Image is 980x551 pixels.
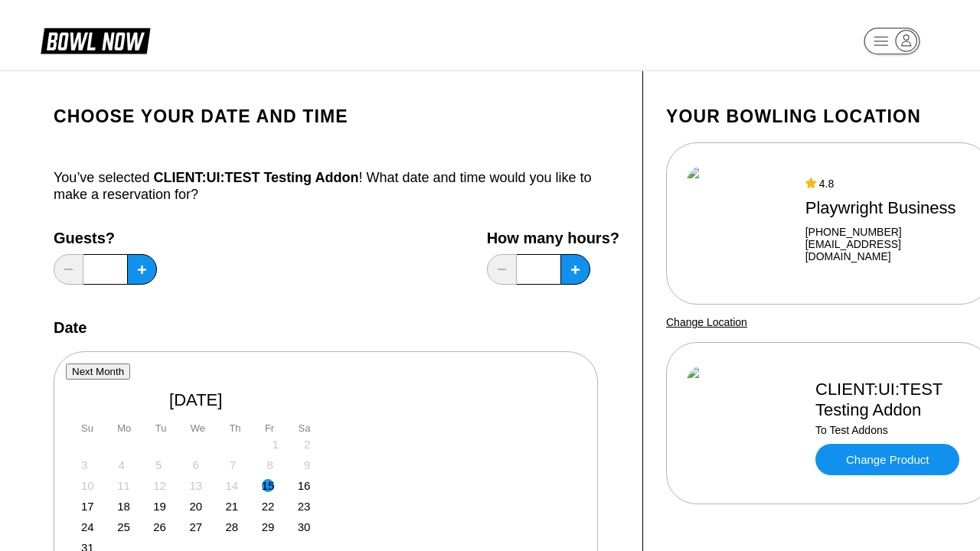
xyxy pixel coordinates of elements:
div: Choose Tuesday, August 26th, 2025 [153,520,166,533]
div: Th [229,422,240,434]
div: Choose Friday, August 15th, 2025 [262,479,275,492]
div: Not available Tuesday, August 5th, 2025 [155,458,162,471]
button: Next Month [66,364,130,380]
h1: Choose your Date and time [54,106,619,127]
div: Choose Monday, August 25th, 2025 [117,520,130,533]
div: 4.8 [805,178,971,190]
span: CLIENT:UI:TEST Testing Addon [153,170,358,185]
div: To Test Addons [815,424,971,436]
div: Not available Saturday, August 2nd, 2025 [304,438,310,451]
div: Choose Thursday, August 28th, 2025 [226,520,239,533]
div: You’ve selected ! What date and time would you like to make a reservation for? [54,169,619,203]
div: Choose Wednesday, August 27th, 2025 [189,520,202,533]
div: Not available Wednesday, August 13th, 2025 [189,479,202,492]
div: Choose Friday, August 29th, 2025 [262,520,275,533]
div: Su [81,422,93,434]
div: Not available Friday, August 1st, 2025 [273,438,279,451]
div: Not available Saturday, August 9th, 2025 [304,458,310,471]
div: Not available Monday, August 4th, 2025 [119,458,125,471]
div: Not available Sunday, August 3rd, 2025 [81,458,87,471]
label: Guests? [54,230,157,246]
div: Choose Wednesday, August 20th, 2025 [189,500,202,513]
div: Not available Friday, August 8th, 2025 [267,458,273,471]
div: Choose Thursday, August 21st, 2025 [226,500,239,513]
div: Choose Saturday, August 23rd, 2025 [298,500,311,513]
div: [PHONE_NUMBER] [805,226,971,238]
div: Tu [155,422,167,434]
div: CLIENT:UI:TEST Testing Addon [815,379,971,420]
div: Choose Saturday, August 16th, 2025 [298,479,311,492]
a: Change Location [666,316,747,328]
div: Not available Tuesday, August 12th, 2025 [153,479,166,492]
div: [DATE] [77,390,315,410]
img: CLIENT:UI:TEST Testing Addon [687,366,802,481]
div: Choose Sunday, August 17th, 2025 [81,500,94,513]
a: [EMAIL_ADDRESS][DOMAIN_NAME] [805,238,971,262]
div: Choose Monday, August 18th, 2025 [117,500,130,513]
div: Choose Tuesday, August 19th, 2025 [153,500,166,513]
div: Not available Sunday, August 10th, 2025 [81,479,94,492]
div: Mo [117,422,131,434]
label: Date [54,319,87,336]
label: How many hours? [487,230,619,246]
div: Not available Monday, August 11th, 2025 [117,479,130,492]
img: Playwright Business [687,166,792,281]
div: Sa [299,422,311,434]
span: Next Month [72,366,124,377]
a: Change Product [815,444,959,475]
div: Not available Wednesday, August 6th, 2025 [193,458,199,471]
div: Playwright Business [805,197,971,218]
div: Choose Saturday, August 30th, 2025 [298,520,311,533]
div: Not available Thursday, August 7th, 2025 [230,458,236,471]
div: Choose Friday, August 22nd, 2025 [262,500,275,513]
div: Fr [265,422,274,434]
div: Choose Sunday, August 24th, 2025 [81,520,94,533]
div: We [191,422,205,434]
div: Not available Thursday, August 14th, 2025 [226,479,239,492]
